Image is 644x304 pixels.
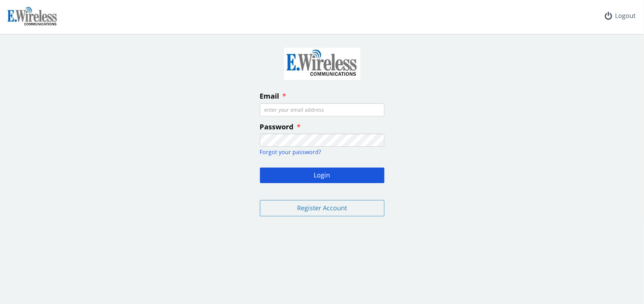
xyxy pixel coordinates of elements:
a: Forgot your password? [260,148,321,156]
span: Password [260,122,294,131]
input: enter your email address [260,103,384,116]
span: Email [260,91,279,101]
button: Login [260,168,384,183]
button: Register Account [260,200,384,216]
